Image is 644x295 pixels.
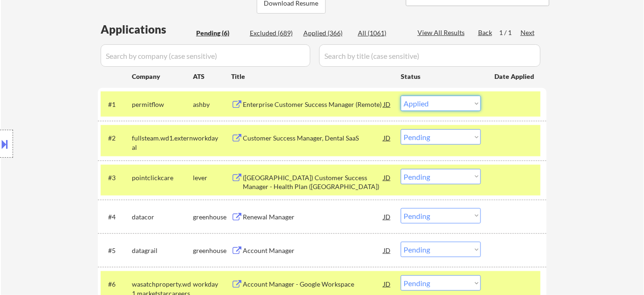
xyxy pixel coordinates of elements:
[383,208,392,225] div: JD
[243,246,384,255] div: Account Manager
[383,129,392,146] div: JD
[193,246,231,255] div: greenhouse
[383,275,392,292] div: JD
[231,72,392,81] div: Title
[250,28,296,38] div: Excluded (689)
[383,242,392,259] div: JD
[101,24,193,35] div: Applications
[383,96,392,112] div: JD
[319,44,541,67] input: Search by title (case sensitive)
[196,28,243,38] div: Pending (6)
[193,173,231,183] div: lever
[243,173,384,191] div: ([GEOGRAPHIC_DATA]) Customer Success Manager - Health Plan ([GEOGRAPHIC_DATA])
[193,100,231,109] div: ashby
[243,280,384,289] div: Account Manager - Google Workspace
[499,28,521,37] div: 1 / 1
[401,68,481,84] div: Status
[193,133,231,143] div: workday
[383,169,392,186] div: JD
[478,28,493,37] div: Back
[358,28,404,38] div: All (1061)
[303,28,350,38] div: Applied (366)
[243,100,384,109] div: Enterprise Customer Success Manager (Remote)
[494,72,535,81] div: Date Applied
[193,280,231,289] div: workday
[243,212,384,222] div: Renewal Manager
[101,44,310,67] input: Search by company (case sensitive)
[193,72,231,81] div: ATS
[108,280,124,289] div: #6
[243,133,384,143] div: Customer Success Manager, Dental SaaS
[521,28,535,37] div: Next
[108,246,124,255] div: #5
[418,28,467,37] div: View All Results
[193,212,231,222] div: greenhouse
[132,246,193,255] div: datagrail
